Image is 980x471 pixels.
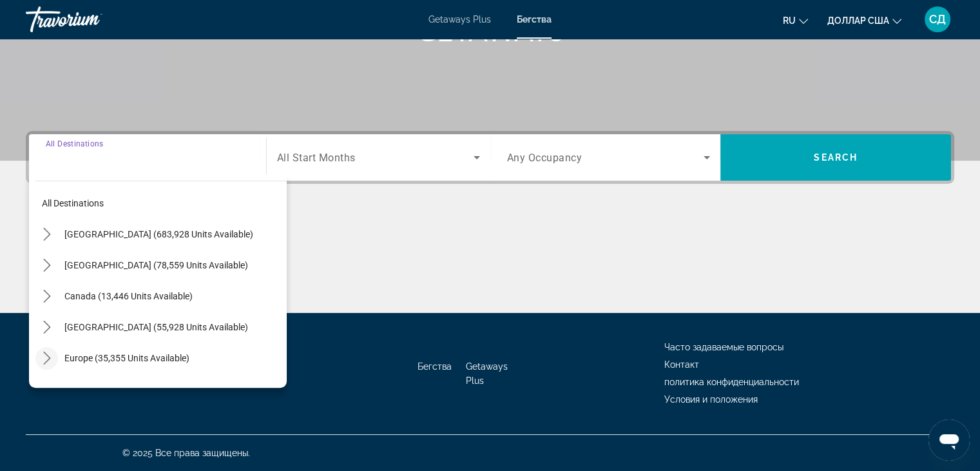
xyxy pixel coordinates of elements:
button: Select destination: All destinations [35,192,287,215]
button: Select destination: Australia (3,126 units available) [58,377,287,401]
font: © 2025 Все права защищены. [122,448,250,458]
span: [GEOGRAPHIC_DATA] (55,928 units available) [64,322,248,332]
span: Search [814,152,858,163]
a: Бегства [517,14,552,25]
a: Травориум [26,3,155,36]
input: Select destination [46,150,249,166]
button: Toggle Caribbean & Atlantic Islands (55,928 units available) submenu [35,316,58,339]
button: Select destination: Caribbean & Atlantic Islands (55,928 units available) [58,316,287,339]
span: All Destinations [46,139,103,148]
span: [GEOGRAPHIC_DATA] (683,928 units available) [64,229,253,239]
a: Контакт [664,359,699,370]
div: Destination options [29,174,287,388]
button: Search [720,134,951,181]
a: Часто задаваемые вопросы [664,342,783,352]
a: Условия и положения [664,394,758,405]
a: Getaways Plus [428,14,491,25]
span: Europe (35,355 units available) [64,353,189,363]
button: Select destination: Europe (35,355 units available) [58,346,287,370]
div: Search widget [29,134,951,181]
button: Изменить язык [783,11,808,30]
button: Toggle Australia (3,126 units available) submenu [35,378,58,401]
iframe: Кнопка запуска окна обмена сообщениями [928,419,970,461]
button: Select destination: Canada (13,446 units available) [58,285,287,308]
span: All destinations [42,198,104,208]
button: Select destination: Mexico (78,559 units available) [58,254,287,277]
button: Меню пользователя [921,6,954,33]
button: Toggle Canada (13,446 units available) submenu [35,285,58,308]
font: ru [783,15,796,26]
span: Any Occupancy [507,152,582,164]
span: All Start Months [277,152,356,164]
font: доллар США [827,15,889,26]
button: Toggle United States (683,928 units available) submenu [35,223,58,246]
span: Canada (13,446 units available) [64,291,193,301]
a: политика конфиденциальности [664,377,799,387]
button: Toggle Europe (35,355 units available) submenu [35,347,58,370]
button: Select destination: United States (683,928 units available) [58,223,287,246]
button: Изменить валюту [827,11,901,30]
a: Бегства [418,361,452,372]
font: СД [929,12,946,26]
button: Toggle Mexico (78,559 units available) submenu [35,254,58,277]
a: Getaways Plus [466,361,508,386]
span: [GEOGRAPHIC_DATA] (78,559 units available) [64,260,248,270]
